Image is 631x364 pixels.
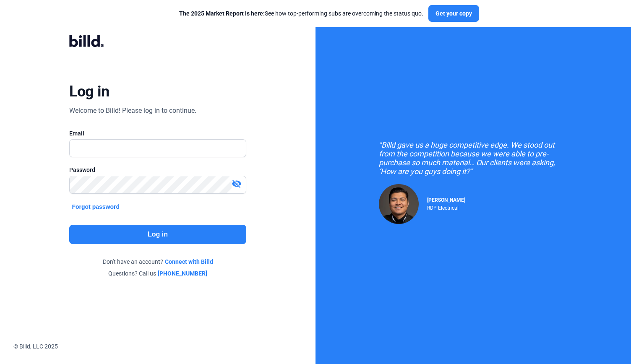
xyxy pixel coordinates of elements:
[379,184,419,224] img: Raul Pacheco
[69,129,246,138] div: Email
[428,5,479,22] button: Get your copy
[179,10,265,17] span: The 2025 Market Report is here:
[179,9,423,18] div: See how top-performing subs are overcoming the status quo.
[69,106,196,116] div: Welcome to Billd! Please log in to continue.
[69,225,246,244] button: Log in
[69,82,109,101] div: Log in
[69,269,246,278] div: Questions? Call us
[158,269,207,278] a: [PHONE_NUMBER]
[232,179,242,189] mat-icon: visibility_off
[69,166,246,174] div: Password
[165,257,213,266] a: Connect with Billd
[379,140,568,176] div: "Billd gave us a huge competitive edge. We stood out from the competition because we were able to...
[69,202,122,211] button: Forgot password
[69,257,246,266] div: Don't have an account?
[427,203,465,211] div: RDP Electrical
[427,197,465,203] span: [PERSON_NAME]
